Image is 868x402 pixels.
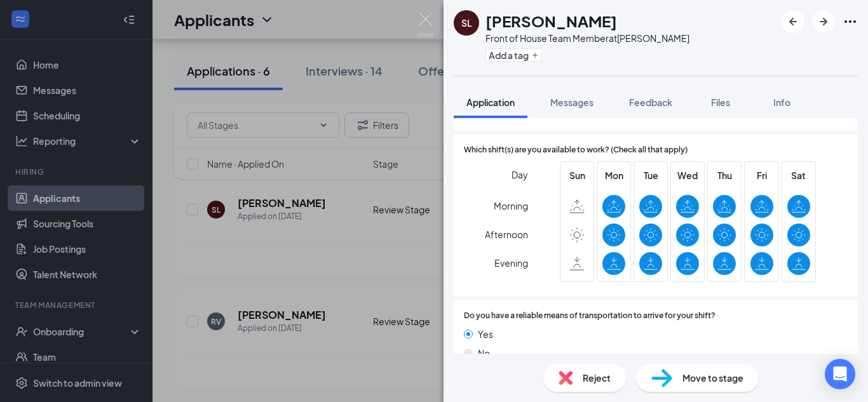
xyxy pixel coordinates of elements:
[816,14,831,29] svg: ArrowRight
[787,168,810,182] span: Sat
[825,359,855,389] div: Open Intercom Messenger
[550,97,593,108] span: Messages
[682,371,743,385] span: Move to stage
[485,32,689,44] div: Front of House Team Member at [PERSON_NAME]
[485,223,528,246] span: Afternoon
[485,10,617,32] h1: [PERSON_NAME]
[676,168,699,182] span: Wed
[531,51,539,59] svg: Plus
[566,168,588,182] span: Sun
[713,168,736,182] span: Thu
[512,168,528,182] span: Day
[464,310,715,322] span: Do you have a reliable means of transportation to arrive for your shift?
[785,14,801,29] svg: ArrowLeftNew
[466,97,515,108] span: Application
[639,168,662,182] span: Tue
[494,194,528,217] span: Morning
[750,168,773,182] span: Fri
[773,97,790,108] span: Info
[629,97,672,108] span: Feedback
[478,346,490,360] span: No
[782,10,804,33] button: ArrowLeftNew
[485,48,542,62] button: PlusAdd a tag
[602,168,625,182] span: Mon
[843,14,858,29] svg: Ellipses
[461,17,472,29] div: SL
[494,251,528,274] span: Evening
[583,371,611,385] span: Reject
[464,144,688,156] span: Which shift(s) are you available to work? (Check all that apply)
[812,10,835,33] button: ArrowRight
[478,327,493,341] span: Yes
[711,97,730,108] span: Files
